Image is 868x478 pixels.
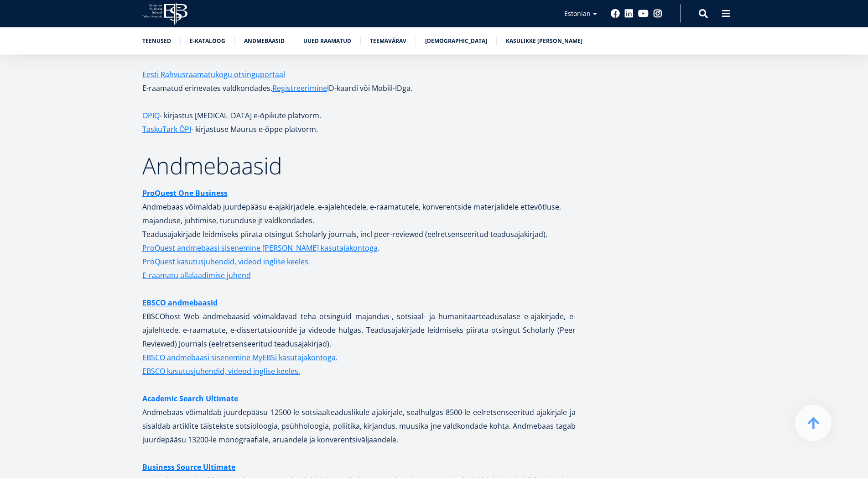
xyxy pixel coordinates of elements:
[624,9,634,18] a: Linkedin
[142,296,218,310] a: EBSCO andmebaasid
[142,242,576,255] p: .
[142,351,338,365] a: EBSCO andmebaasi sisenemine MyEBSi kasutajakontoga.
[142,189,228,199] strong: ProQuest One Business
[142,269,251,283] a: E-raamatu allalaadimise juhend
[638,9,649,18] a: Youtube
[142,37,171,46] a: Teenused
[142,68,285,82] a: Eesti Rahvusraamatukogu otsinguportaal
[142,109,160,123] a: OPIQ
[272,82,327,95] a: Registreerimine
[142,296,576,378] p: EBSCOhost Web andmebaasid võimaldavad teha otsinguid majandus-, sotsiaal- ja humanitaarteadusalas...
[142,155,576,178] h2: Andmebaasid
[142,242,378,255] a: ProQuest andmebaasi sisenemine [PERSON_NAME] kasutajakontoga
[142,392,238,406] a: Academic Search Ultimate
[370,37,406,46] a: Teemavärav
[142,365,300,378] a: EBSCO kasutusjuhendid, videod inglise keeles.
[142,123,576,137] p: - kirjastuse Maurus e-õppe platvorm.
[611,9,620,18] a: Facebook
[142,461,235,474] a: Business Source Ultimate
[142,255,308,269] a: ProQuest kasutusjuhendid, videod inglise keeles
[190,37,225,46] a: E-kataloog
[506,37,582,46] a: Kasulikke [PERSON_NAME]
[142,392,576,447] p: Andmebaas võimaldab juurdepääsu 12500-le sotsiaalteaduslikule ajakirjale, sealhulgas 8500-le eelr...
[142,187,228,200] a: ProQuest One Business
[142,123,191,137] a: TaskuTark ÕPI
[142,109,576,123] p: - kirjastus [MEDICAL_DATA] e-õpikute platvorm.
[142,68,576,95] p: E-raamatud erinevates valdkondades. ID-kaardi või Mobiil-IDga.
[142,187,576,242] p: Andmebaas võimaldab juurdepääsu e-ajakirjadele, e-ajalehtedele, e-raamatutele, konverentside mate...
[653,9,662,18] a: Instagram
[303,37,351,46] a: Uued raamatud
[244,37,285,46] a: Andmebaasid
[425,37,487,46] a: [DEMOGRAPHIC_DATA]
